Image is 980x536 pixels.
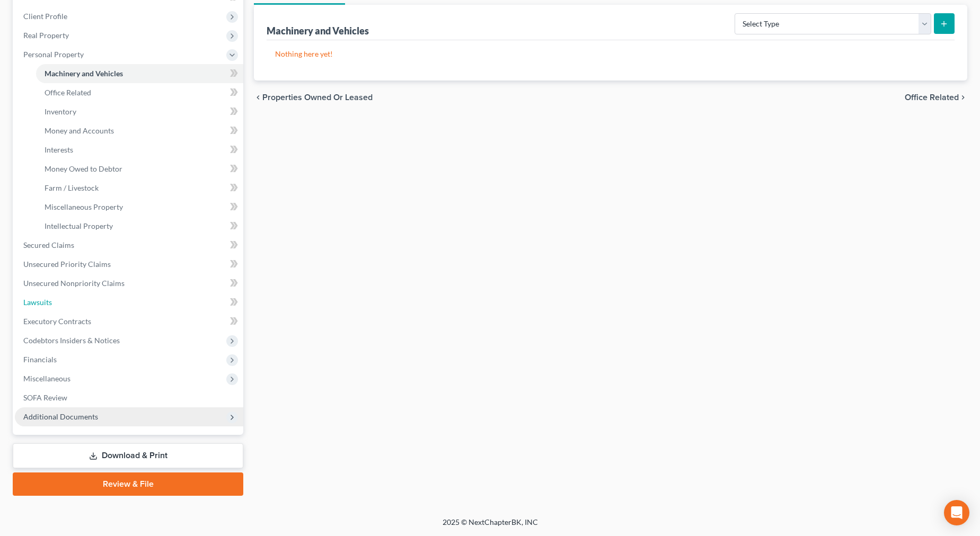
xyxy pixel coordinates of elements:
[45,126,114,135] span: Money and Accounts
[254,93,262,102] i: chevron_left
[23,336,120,345] span: Codebtors Insiders & Notices
[45,88,91,97] span: Office Related
[254,93,373,102] button: chevron_left Properties Owned or Leased
[13,472,243,496] a: Review & File
[45,202,123,211] span: Miscellaneous Property
[905,93,959,102] span: Office Related
[188,517,792,536] div: 2025 © NextChapterBK, INC
[23,31,69,40] span: Real Property
[36,83,243,102] a: Office Related
[36,140,243,159] a: Interests
[23,50,84,59] span: Personal Property
[45,107,76,116] span: Inventory
[23,260,111,269] span: Unsecured Priority Claims
[23,240,74,249] span: Secured Claims
[45,145,73,154] span: Interests
[36,159,243,178] a: Money Owed to Debtor
[15,236,243,255] a: Secured Claims
[275,49,946,59] p: Nothing here yet!
[45,69,123,78] span: Machinery and Vehicles
[15,388,243,407] a: SOFA Review
[15,274,243,293] a: Unsecured Nonpriority Claims
[15,255,243,274] a: Unsecured Priority Claims
[23,393,67,402] span: SOFA Review
[959,93,967,102] i: chevron_right
[36,102,243,121] a: Inventory
[944,500,969,525] div: Open Intercom Messenger
[15,312,243,331] a: Executory Contracts
[262,93,373,102] span: Properties Owned or Leased
[267,24,369,37] div: Machinery and Vehicles
[23,412,98,421] span: Additional Documents
[13,443,243,468] a: Download & Print
[45,183,99,192] span: Farm / Livestock
[23,279,125,288] span: Unsecured Nonpriority Claims
[23,12,67,21] span: Client Profile
[36,121,243,140] a: Money and Accounts
[45,164,122,173] span: Money Owed to Debtor
[15,293,243,312] a: Lawsuits
[45,221,113,230] span: Intellectual Property
[23,355,57,364] span: Financials
[905,93,967,102] button: Office Related chevron_right
[23,298,52,307] span: Lawsuits
[36,178,243,198] a: Farm / Livestock
[23,374,70,383] span: Miscellaneous
[36,198,243,217] a: Miscellaneous Property
[36,217,243,236] a: Intellectual Property
[23,317,91,326] span: Executory Contracts
[36,64,243,83] a: Machinery and Vehicles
